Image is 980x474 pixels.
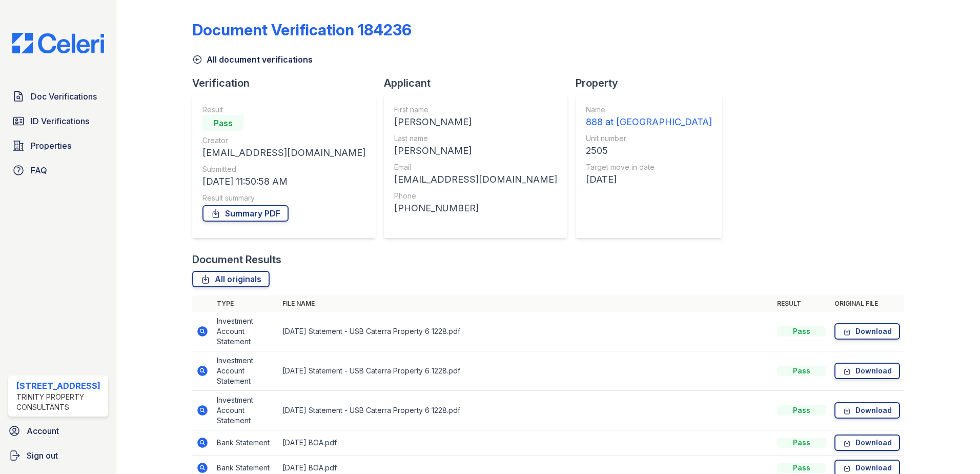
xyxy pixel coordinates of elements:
[394,144,557,158] div: [PERSON_NAME]
[394,162,557,172] div: Email
[192,21,412,39] div: Document Verification 184236
[278,312,773,351] td: [DATE] Statement - USB Caterra Property 6 1228.pdf
[576,76,730,90] div: Property
[586,105,712,129] a: Name 888 at [GEOGRAPHIC_DATA]
[777,438,826,448] div: Pass
[834,434,900,451] a: Download
[834,323,900,340] a: Download
[192,252,281,267] div: Document Results
[202,146,365,160] div: [EMAIL_ADDRESS][DOMAIN_NAME]
[586,172,712,187] div: [DATE]
[8,86,108,107] a: Doc Verifications
[586,105,712,115] div: Name
[586,144,712,158] div: 2505
[202,164,365,174] div: Submitted
[777,366,826,376] div: Pass
[834,363,900,379] a: Download
[202,105,365,115] div: Result
[16,380,104,392] div: [STREET_ADDRESS]
[202,115,243,131] div: Pass
[278,295,773,312] th: File name
[777,326,826,337] div: Pass
[202,205,289,222] a: Summary PDF
[394,133,557,144] div: Last name
[8,160,108,181] a: FAQ
[394,105,557,115] div: First name
[394,201,557,215] div: [PHONE_NUMBER]
[384,76,576,90] div: Applicant
[192,53,313,66] a: All document verifications
[202,135,365,146] div: Creator
[773,295,830,312] th: Result
[31,140,71,152] span: Properties
[777,405,826,416] div: Pass
[394,172,557,187] div: [EMAIL_ADDRESS][DOMAIN_NAME]
[4,421,112,441] a: Account
[278,351,773,391] td: [DATE] Statement - USB Caterra Property 6 1228.pdf
[213,312,278,351] td: Investment Account Statement
[4,445,112,466] a: Sign out
[31,115,89,127] span: ID Verifications
[213,295,278,312] th: Type
[31,90,97,103] span: Doc Verifications
[586,133,712,144] div: Unit number
[8,111,108,131] a: ID Verifications
[278,430,773,456] td: [DATE] BOA.pdf
[27,425,59,437] span: Account
[16,392,104,412] div: Trinity Property Consultants
[834,402,900,419] a: Download
[8,135,108,156] a: Properties
[394,191,557,201] div: Phone
[192,76,384,90] div: Verification
[202,174,365,189] div: [DATE] 11:50:58 AM
[394,115,557,129] div: [PERSON_NAME]
[31,164,47,176] span: FAQ
[586,162,712,172] div: Target move in date
[777,463,826,473] div: Pass
[937,433,970,464] iframe: chat widget
[192,271,270,287] a: All originals
[213,391,278,430] td: Investment Account Statement
[213,430,278,456] td: Bank Statement
[27,449,58,462] span: Sign out
[4,33,112,53] img: CE_Logo_Blue-a8612792a0a2168367f1c8372b55b34899dd931a85d93a1a3d3e32e68fde9ad4.png
[213,351,278,391] td: Investment Account Statement
[202,193,365,203] div: Result summary
[586,115,712,129] div: 888 at [GEOGRAPHIC_DATA]
[278,391,773,430] td: [DATE] Statement - USB Caterra Property 6 1228.pdf
[830,295,904,312] th: Original file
